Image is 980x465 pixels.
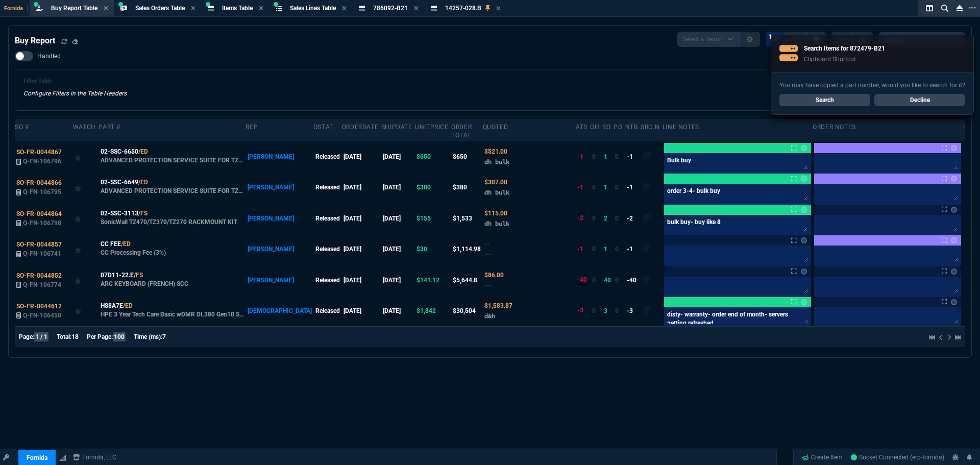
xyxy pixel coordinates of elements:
td: $141.12 [415,264,451,295]
div: NTB [625,123,638,131]
span: 0 [615,184,619,191]
span: 07D11-22.E [101,271,134,280]
div: shipDate [381,123,412,131]
a: msbcCompanyName [70,453,119,462]
nx-icon: Close Tab [104,5,108,13]
div: -1 [577,152,583,162]
td: $30 [415,234,451,264]
div: Order Notes [813,123,856,131]
span: HS8A7E [101,301,123,310]
td: [DATE] [342,172,381,203]
td: 40 [602,264,614,295]
td: 2 [602,203,614,234]
span: 0 [592,277,596,284]
td: 1 [602,234,614,264]
span: Socket Connected (erp-fornida) [851,454,944,461]
td: [DATE] [381,264,415,295]
span: Buy Report Table [51,5,97,12]
p: ARC KEYBOARD (FRENCH) SCC [101,280,188,288]
span: SO-FR-0044866 [16,179,62,186]
span: dh bulk [484,188,509,196]
nx-icon: Open New Tab [969,3,976,13]
div: Add to Watchlist [75,150,97,164]
a: Search [779,94,870,106]
nx-icon: Close Tab [191,5,195,13]
div: PO [614,123,622,131]
div: Rep [246,123,258,131]
span: 0 [592,246,596,253]
h4: Buy Report [15,35,55,47]
a: /ED [138,178,148,187]
div: Add to Watchlist [75,211,97,226]
td: [DATE] [342,141,381,172]
td: [DATE] [381,203,415,234]
div: OrderDate [342,123,378,131]
td: -1 [625,141,641,172]
span: Quoted Cost [484,272,504,279]
div: SO [602,123,610,131]
span: Quoted Cost [484,240,489,248]
td: $1,114.98 [451,234,482,264]
nx-icon: Close Tab [259,5,263,13]
td: 3 [602,296,614,326]
p: HPE 3 Year Tech Care Basic wDMR DL380 Gen10 Service [101,310,244,319]
div: -1 [577,183,583,192]
div: Add to Watchlist [75,273,97,287]
span: 0 [592,153,596,160]
span: 02-SSC-6650 [101,147,138,156]
p: CC Processing Fee (3%) [101,249,166,257]
div: unitPrice [415,123,448,131]
a: /FS [134,271,143,280]
span: Per Page: [87,333,113,340]
td: Released [313,296,342,326]
span: 02-SSC-6649 [101,178,138,187]
a: /ED [123,301,133,310]
td: -2 [625,203,641,234]
span: dh bulk [484,219,509,227]
span: Q-FN-106796 [23,158,61,165]
span: SO-FR-0044852 [16,272,62,279]
td: $155 [415,203,451,234]
td: ARC KEYBOARD (FRENCH) SCC [99,264,246,295]
span: Time (ms): [134,333,162,340]
td: -1 [625,234,641,264]
span: Quoted Cost [484,210,507,217]
div: Add to Watchlist [75,304,97,318]
nx-icon: Close Tab [414,5,419,13]
span: SO-FR-0044612 [16,303,62,310]
div: ATS [576,123,587,131]
span: Q-FN-106798 [23,219,61,227]
span: Items Table [222,5,253,12]
div: Add to Watchlist [75,242,97,256]
td: [PERSON_NAME] [246,203,313,234]
span: CC FEE [101,239,121,249]
td: Released [313,264,342,295]
td: [DEMOGRAPHIC_DATA] [246,296,313,326]
span: Sales Lines Table [290,5,336,12]
td: [DATE] [381,141,415,172]
span: dh bulk [484,158,509,165]
span: Fornida [4,5,28,12]
td: $650 [451,141,482,172]
span: 100 [113,332,126,341]
td: SonicWall TZ470/TZ370/TZ270 RACKMOUNT KIT [99,203,246,234]
span: Total: [57,333,71,340]
td: CC Processing Fee (3%) [99,234,246,264]
p: Configure Filters in the Table Headers [23,89,127,98]
p: Clipboard Shortcut [804,55,885,63]
td: ADVANCED PROTECTION SERVICE SUITE FOR TZ270 2YR [99,141,246,172]
span: Quoted Cost [484,179,507,186]
span: SO-FR-0044857 [16,241,62,248]
span: Quoted Cost [484,302,512,309]
td: [DATE] [342,234,381,264]
div: Line Notes [663,123,699,131]
span: 18 [71,333,79,340]
p: SonicWall TZ470/TZ370/TZ270 RACKMOUNT KIT [101,218,237,226]
a: Decline [874,94,965,106]
span: 0 [592,184,596,191]
td: $380 [451,172,482,203]
abbr: Quoted Cost and Sourcing Notes [483,124,508,131]
div: -1 [577,244,583,254]
div: -3 [577,306,583,315]
p: ADVANCED PROTECTION SERVICE SUITE FOR TZ270 2YR [101,156,244,164]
